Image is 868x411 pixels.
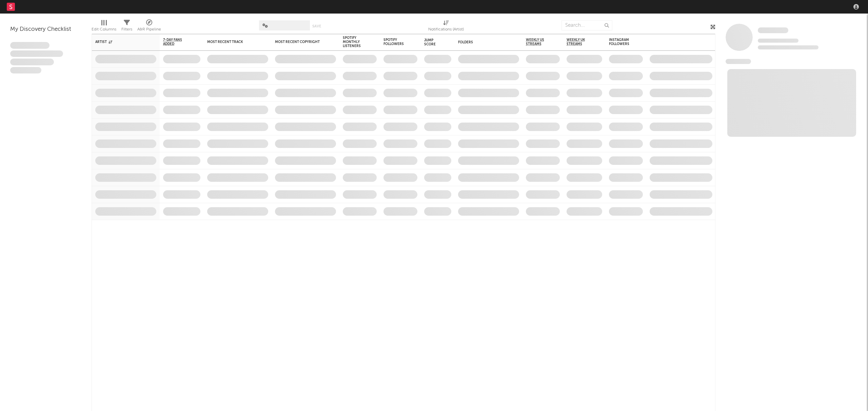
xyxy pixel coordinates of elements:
[121,17,132,37] div: Filters
[609,38,633,46] div: Instagram Followers
[92,17,116,37] div: Edit Columns
[207,40,258,44] div: Most Recent Track
[121,25,132,34] div: Filters
[10,67,41,74] span: Aliquam viverra
[726,59,751,64] span: News Feed
[758,27,788,34] a: Some Artist
[10,50,63,57] span: Integer aliquet in purus et
[383,38,407,46] div: Spotify Followers
[92,25,116,34] div: Edit Columns
[758,27,788,33] span: Some Artist
[10,42,50,49] span: Lorem ipsum dolor
[343,36,367,48] div: Spotify Monthly Listeners
[424,38,441,46] div: Jump Score
[10,25,81,34] div: My Discovery Checklist
[275,40,326,44] div: Most Recent Copyright
[526,38,550,46] span: Weekly US Streams
[758,45,818,49] span: 0 fans last week
[458,40,509,44] div: Folders
[567,38,592,46] span: Weekly UK Streams
[428,25,464,34] div: Notifications (Artist)
[137,25,161,34] div: A&R Pipeline
[10,59,54,65] span: Praesent ac interdum
[95,40,146,44] div: Artist
[561,20,612,30] input: Search...
[163,38,190,46] span: 7-Day Fans Added
[137,17,161,37] div: A&R Pipeline
[312,24,321,28] button: Save
[428,17,464,37] div: Notifications (Artist)
[758,39,798,43] span: Tracking Since: [DATE]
